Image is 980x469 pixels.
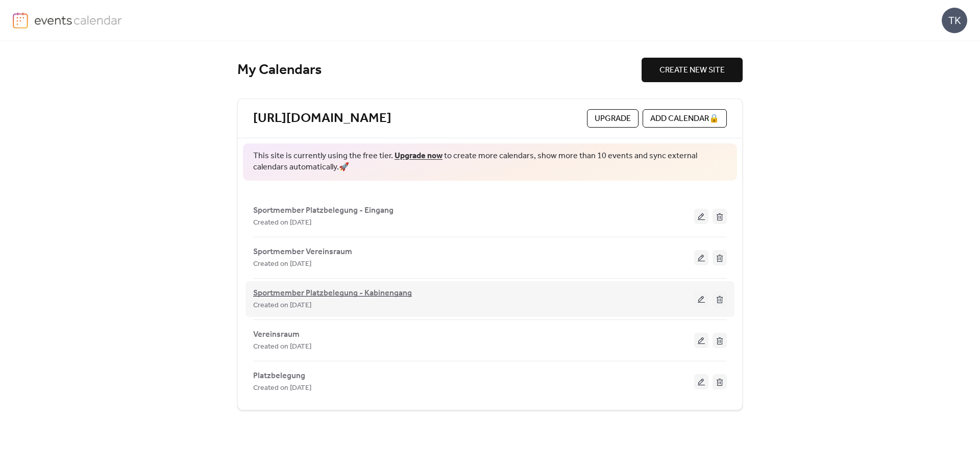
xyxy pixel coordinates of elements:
span: Created on [DATE] [253,217,311,229]
a: Sportmember Platzbelegung - Eingang [253,208,394,213]
a: Sportmember Vereinsraum [253,249,352,255]
a: Upgrade now [395,148,443,164]
a: Platzbelegung [253,373,305,379]
a: Vereinsraum [253,332,300,337]
img: logo [13,12,28,29]
span: Sportmember Platzbelegung - Kabinengang [253,287,412,300]
a: Sportmember Platzbelegung - Kabinengang [253,290,412,297]
span: This site is currently using the free tier. to create more calendars, show more than 10 events an... [253,151,727,174]
span: Vereinsraum [253,329,300,341]
span: Sportmember Vereinsraum [253,246,352,258]
span: CREATE NEW SITE [659,64,725,77]
button: Upgrade [587,109,639,128]
div: TK [942,8,967,33]
a: [URL][DOMAIN_NAME] [253,110,391,127]
span: Created on [DATE] [253,382,311,394]
span: Created on [DATE] [253,341,311,353]
img: logo-type [34,12,122,28]
span: Sportmember Platzbelegung - Eingang [253,205,394,217]
span: Created on [DATE] [253,258,311,270]
span: Created on [DATE] [253,300,311,312]
span: Upgrade [595,113,631,125]
div: My Calendars [237,61,642,79]
span: Platzbelegung [253,370,305,382]
button: CREATE NEW SITE [642,58,743,82]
